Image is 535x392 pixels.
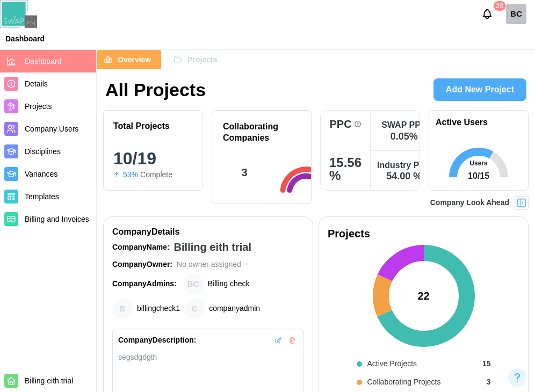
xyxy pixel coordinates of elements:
div: segsdgdgth [118,352,298,363]
div: Company Name: [112,242,170,253]
div: Billing check [183,274,204,294]
a: Billing check [506,4,526,24]
h1: All Projects [105,78,206,101]
span: Billing and Invoices [25,215,89,223]
span: Variances [25,170,57,178]
div: Complete [140,169,172,181]
h1: Active Users [436,117,488,128]
span: Add New Project [446,79,514,100]
span: Projects [187,50,217,69]
div: Projects [328,226,519,242]
div: 20 [493,1,505,11]
div: Industry PPC [377,160,431,170]
strong: Company Owner: [112,260,172,268]
span: Overview [118,50,151,69]
div: No owner assigned [177,259,241,271]
div: Company Look Ahead [430,197,509,209]
div: 53% [123,169,138,181]
h1: Collaborating Companies [223,121,300,144]
div: 54.00 % [386,171,422,181]
span: Projects [25,102,52,111]
div: Total Projects [113,121,170,131]
span: Company Users [25,125,78,133]
div: PPC [329,119,351,129]
button: Overview [97,50,161,69]
div: 3 [241,164,247,181]
strong: Company Admins: [112,279,177,288]
button: Projects [167,50,227,69]
div: Billing check [208,278,250,290]
span: Disciplines [25,147,61,156]
a: Add New Project [433,78,526,101]
span: Billing eith trial [25,376,73,385]
div: 0.05 % [391,132,418,141]
span: Details [25,79,48,88]
div: Company Description: [118,335,196,346]
div: Dashboard [5,35,45,42]
span: Dashboard [25,57,62,66]
button: Notifications [478,5,496,23]
div: companyadmin [209,303,260,315]
img: Project Look Ahead Button [516,198,527,208]
div: companyadmin [184,299,205,319]
span: Templates [25,192,59,201]
div: Company Details [112,226,304,239]
div: 15.56 % [329,156,362,182]
div: 3 [487,376,491,388]
div: Billing eith trial [174,239,251,256]
div: 22 [417,288,429,304]
div: Active Projects [367,358,417,370]
div: SWAP PPC [381,120,426,130]
div: Collaborating Projects [367,376,441,388]
div: BC [506,4,526,24]
div: 10/19 [113,150,193,167]
div: billingcheck1 [137,303,180,315]
div: 15 [482,358,491,370]
div: billingcheck1 [112,299,133,319]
